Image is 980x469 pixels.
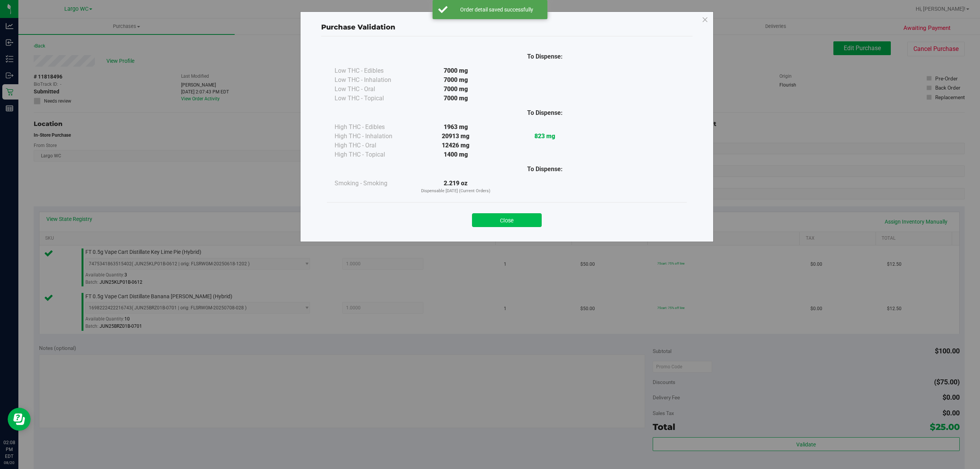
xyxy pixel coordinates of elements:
div: 1400 mg [411,150,500,159]
div: Smoking - Smoking [335,179,411,188]
div: 7000 mg [411,85,500,94]
p: Dispensable [DATE] (Current Orders) [411,188,500,194]
div: Low THC - Edibles [335,66,411,75]
button: Close [472,213,542,227]
div: To Dispense: [500,108,590,118]
div: 2.219 oz [411,179,500,194]
div: High THC - Inhalation [335,132,411,141]
iframe: Resource center [8,408,31,431]
div: 7000 mg [411,66,500,75]
div: Low THC - Topical [335,94,411,103]
strong: 823 mg [534,132,555,140]
div: 7000 mg [411,94,500,103]
div: 1963 mg [411,123,500,132]
span: Purchase Validation [321,23,395,31]
div: High THC - Edibles [335,123,411,132]
div: 20913 mg [411,132,500,141]
div: Low THC - Inhalation [335,75,411,85]
div: Order detail saved successfully [452,6,542,13]
div: 7000 mg [411,75,500,85]
div: To Dispense: [500,165,590,174]
div: 12426 mg [411,141,500,150]
div: High THC - Topical [335,150,411,159]
div: To Dispense: [500,52,590,61]
div: Low THC - Oral [335,85,411,94]
div: High THC - Oral [335,141,411,150]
